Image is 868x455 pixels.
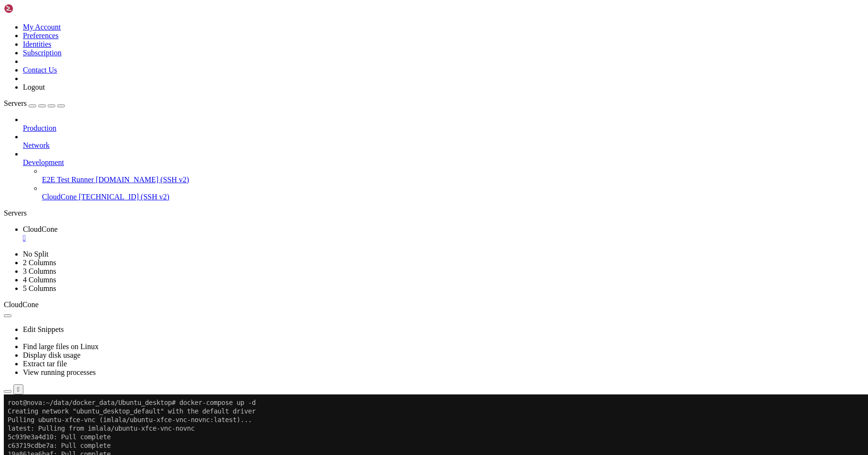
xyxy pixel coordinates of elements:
x-row: 321aed0b68db: Pull complete [4,90,743,98]
span: [TECHNICAL_ID] (SSH v2) [79,193,169,201]
img: Shellngn [4,4,59,13]
div: (45, 15) [185,133,189,141]
li: E2E Test Runner [DOMAIN_NAME] (SSH v2) [42,167,864,184]
li: Network [23,133,864,150]
a: Subscription [23,49,62,57]
x-row: Status: Downloaded newer image for imlala/ubuntu-xfce-vnc-novnc:latest [4,115,743,124]
x-row: Creating xfce ... [4,124,743,133]
a: Development [23,158,864,167]
x-row: Creating network "ubuntu_desktop_default" with the default driver [4,12,743,21]
div:  [17,386,20,393]
a: 3 Columns [23,267,56,275]
span: E2E Test Runner [42,176,94,184]
span: [DOMAIN_NAME] (SSH v2) [96,176,189,184]
x-row: Digest: sha256:9e4c4bfe7fb269cc0a0cca0ff9479c2a329a0e83c9cd8495266d28be96bf94d7 [4,107,743,115]
x-row: latest: Pulling from imlala/ubuntu-xfce-vnc-novnc [4,30,743,38]
li: Production [23,115,864,133]
x-row: root@nova:~/data/docker_data/Ubuntu_desktop# [4,133,743,141]
x-row: 5c939e3a4d10: Pull complete [4,38,743,47]
a: Extract tar file [23,360,67,368]
span: CloudCone [42,193,77,201]
a: Identities [23,40,52,48]
x-row: 45cf37e3e57b: Pull complete [4,81,743,90]
span: Production [23,124,56,132]
button:  [13,384,23,394]
li: CloudCone [TECHNICAL_ID] (SSH v2) [42,184,864,201]
span: done [69,124,84,132]
x-row: d46680579ebc: Pull complete [4,98,743,107]
a: Display disk usage [23,351,81,359]
span: CloudCone [4,300,39,309]
a: Network [23,141,864,150]
a:  [23,234,864,242]
a: Preferences [23,31,59,40]
x-row: c63719cdbe7a: Pull complete [4,47,743,55]
span: Development [23,158,64,166]
a: E2E Test Runner [DOMAIN_NAME] (SSH v2) [42,176,864,184]
a: No Split [23,250,49,258]
a: CloudCone [TECHNICAL_ID] (SSH v2) [42,193,864,201]
x-row: 651c9d2d6c4f: Pull complete [4,64,743,72]
span: Servers [4,99,27,107]
a: Find large files on Linux [23,342,99,351]
a: Servers [4,99,65,107]
a: Edit Snippets [23,325,64,333]
a: 4 Columns [23,276,56,284]
a: Logout [23,83,45,91]
span: CloudCone [23,225,58,233]
x-row: Pulling ubuntu-xfce-vnc (imlala/ubuntu-xfce-vnc-novnc:latest)... [4,21,743,30]
x-row: 19a861ea6baf: Pull complete [4,55,743,64]
a: View running processes [23,368,96,376]
a: Production [23,124,864,133]
a: My Account [23,23,61,31]
span: Network [23,141,50,149]
a: 5 Columns [23,284,56,292]
x-row: a028d17d35bd: Pull complete [4,72,743,81]
li: Development [23,150,864,201]
a: Contact Us [23,66,57,74]
a: 2 Columns [23,259,56,267]
a: CloudCone [23,225,864,242]
x-row: root@nova:~/data/docker_data/Ubuntu_desktop# docker-compose up -d [4,4,743,12]
div: Servers [4,209,864,217]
